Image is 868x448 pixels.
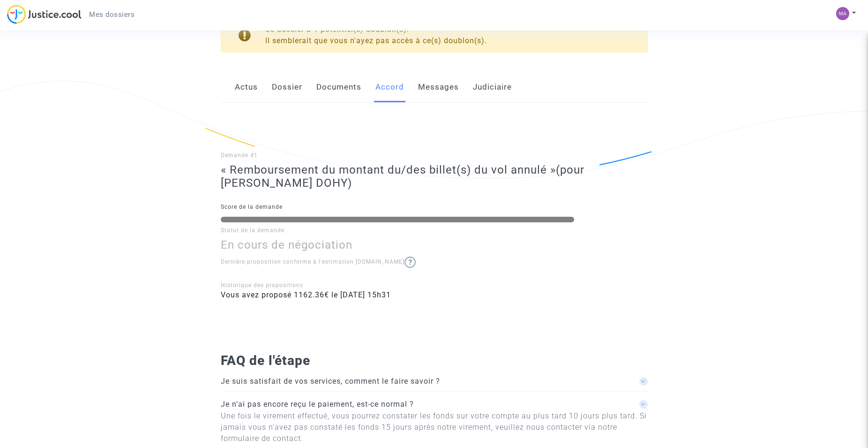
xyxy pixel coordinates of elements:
a: Mes dossiers [82,8,142,22]
div: Il semblerait que vous n'ayez pas accès à ce(s) doublon(s). [265,35,637,46]
b: FAQ de l'étape [221,353,310,368]
p: Score de la demande [221,201,648,213]
a: Je n’ai pas encore reçu le paiement, est-ce normal ? [221,400,414,409]
p: Demande #1 [221,150,648,161]
span: Vous avez proposé 1162.36€ le [DATE] 15h31 [221,290,391,299]
h3: En cours de négociation [221,238,648,252]
a: Actus [235,72,258,103]
img: eef2fd3f039d41a4c033291dbb5ad000 [836,7,849,20]
span: Dernière proposition conforme à l'estimation [DOMAIN_NAME] [221,258,416,265]
a: Accord [375,72,404,103]
a: Je suis satisfait de vos services, comment le faire savoir ? [221,377,440,386]
div: Historique des propositions [221,281,648,289]
img: jc-logo.svg [7,5,82,24]
a: Judiciaire [473,72,512,103]
a: Documents [316,72,361,103]
h3: « Remboursement du montant du/des billet(s) du vol annulé » [221,163,648,190]
img: help.svg [404,257,416,268]
span: Mes dossiers [89,10,135,19]
a: Dossier [272,72,302,103]
span: (pour [PERSON_NAME] DOHY) [221,163,584,190]
p: Statut de la demande [221,225,648,236]
a: Messages [418,72,459,103]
